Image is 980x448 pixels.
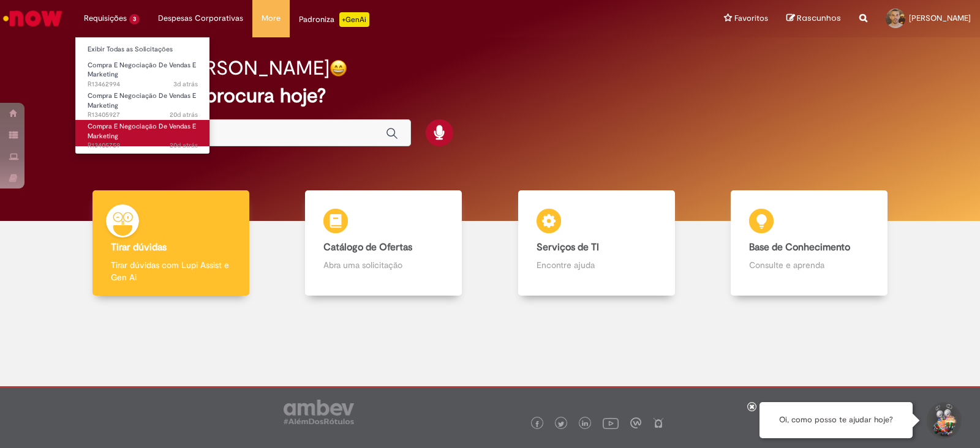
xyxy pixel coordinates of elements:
span: Despesas Corporativas [158,12,243,24]
img: logo_footer_linkedin.png [582,420,588,428]
span: Compra E Negociação De Vendas E Marketing [88,122,196,141]
a: Rascunhos [786,13,841,24]
div: Oi, como posso te ajudar hoje? [759,402,913,438]
img: logo_footer_facebook.png [534,421,540,427]
a: Exibir Todas as Solicitações [75,43,210,56]
p: Abra uma solicitação [323,259,443,271]
p: Consulte e aprenda [749,259,869,271]
img: logo_footer_youtube.png [603,415,619,431]
span: 3 [129,14,140,24]
span: More [262,12,281,24]
img: logo_footer_ambev_rotulo_gray.png [284,400,354,424]
a: Base de Conhecimento Consulte e aprenda [703,190,916,296]
span: Requisições [84,12,127,24]
span: 20d atrás [170,110,198,119]
h2: Bom dia, [PERSON_NAME] [95,58,330,79]
img: logo_footer_workplace.png [630,417,641,428]
a: Catálogo de Ofertas Abra uma solicitação [277,190,491,296]
a: Aberto R13405759 : Compra E Negociação De Vendas E Marketing [75,120,210,146]
h2: O que você procura hoje? [95,85,885,106]
img: happy-face.png [330,59,347,77]
time: 12/08/2025 18:21:42 [170,110,198,119]
b: Serviços de TI [537,241,599,253]
img: ServiceNow [1,6,64,31]
span: R13462994 [88,80,198,89]
span: Rascunhos [797,12,841,24]
p: Tirar dúvidas com Lupi Assist e Gen Ai [111,259,231,283]
span: R13405927 [88,110,198,120]
img: logo_footer_twitter.png [558,421,564,427]
span: R13405759 [88,141,198,151]
span: Compra E Negociação De Vendas E Marketing [88,61,196,80]
time: 12/08/2025 17:53:41 [170,141,198,150]
button: Iniciar Conversa de Suporte [925,402,962,439]
p: +GenAi [339,12,369,27]
a: Tirar dúvidas Tirar dúvidas com Lupi Assist e Gen Ai [64,190,277,296]
span: 3d atrás [173,80,198,89]
span: Compra E Negociação De Vendas E Marketing [88,91,196,110]
b: Base de Conhecimento [749,241,850,253]
span: Favoritos [734,12,768,24]
a: Aberto R13462994 : Compra E Negociação De Vendas E Marketing [75,59,210,85]
p: Encontre ajuda [537,259,657,271]
span: [PERSON_NAME] [909,13,971,23]
img: logo_footer_naosei.png [653,417,664,428]
a: Serviços de TI Encontre ajuda [490,190,703,296]
span: 20d atrás [170,141,198,150]
b: Catálogo de Ofertas [323,241,412,253]
a: Aberto R13405927 : Compra E Negociação De Vendas E Marketing [75,89,210,116]
b: Tirar dúvidas [111,241,167,253]
div: Padroniza [299,12,369,27]
time: 29/08/2025 15:23:06 [173,80,198,89]
ul: Requisições [75,37,210,154]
